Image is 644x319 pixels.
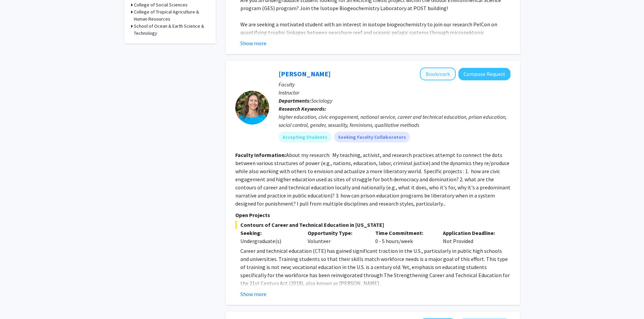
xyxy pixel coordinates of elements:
p: Application Deadline: [443,229,500,237]
p: Opportunity Type: [308,229,365,237]
b: Faculty Information: [235,152,286,158]
fg-read-more: About my research: My teaching, activist, and research practices attempt to connect the dots betw... [235,152,510,207]
p: We are seeking a motivated student with an interest in isotope biogeochemistry to join our resear... [240,20,510,53]
p: Career and technical education (CTE) has gained significant traction in the U.S., particularly in... [240,247,510,287]
p: Open Projects [235,211,510,219]
h3: College of Social Sciences [134,1,188,8]
b: Departments: [279,97,311,104]
p: Seeking: [240,229,298,237]
p: Time Commitment: [375,229,433,237]
button: Compose Request to Colleen Rost-Banik [458,68,510,80]
div: Volunteer [303,229,370,245]
div: higher education, civic engagement, national service, career and technical education, prison educ... [279,113,510,129]
button: Show more [240,39,266,47]
button: Add Colleen Rost-Banik to Bookmarks [420,68,456,80]
mat-chip: Seeking Faculty Collaborators [334,132,410,142]
a: [PERSON_NAME] [279,70,331,78]
div: Undergraduate(s) [240,237,298,245]
mat-chip: Accepting Students [279,132,331,142]
button: Show more [240,290,266,298]
iframe: Chat [5,289,29,314]
div: 0 - 5 hours/week [370,229,438,245]
h3: College of Tropical Agriculture & Human Resources [134,8,209,23]
b: Research Keywords: [279,105,326,112]
p: Instructor [279,88,510,97]
p: Faculty [279,80,510,88]
h3: School of Ocean & Earth Science & Technology [134,23,209,37]
span: Sociology [311,97,332,104]
span: Contours of Career and Technical Education in [US_STATE] [235,221,510,229]
div: Not Provided [438,229,505,245]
